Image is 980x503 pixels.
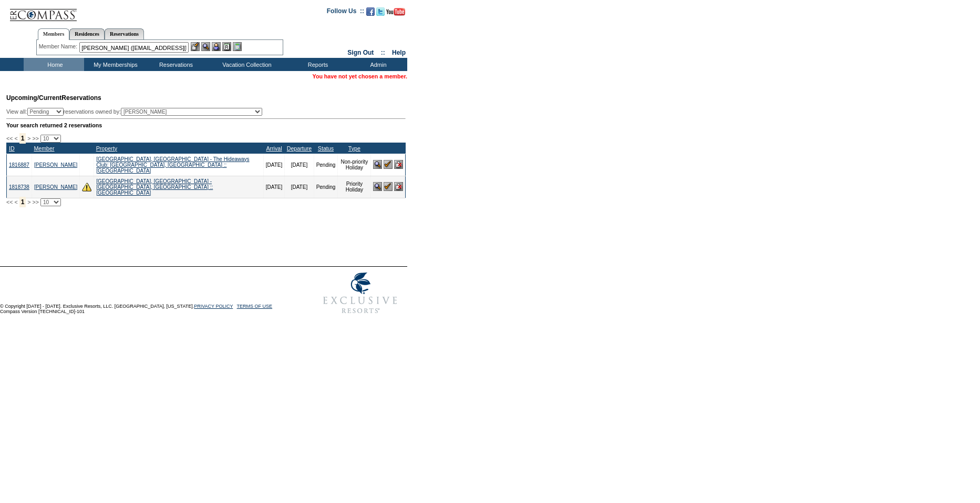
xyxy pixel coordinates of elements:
[376,7,385,16] img: Follow us on Twitter
[347,58,407,71] td: Admin
[212,42,221,51] img: Impersonate
[263,154,284,176] td: [DATE]
[313,267,407,319] img: Exclusive Resorts
[366,11,375,17] a: Become our fan on Facebook
[14,199,17,205] span: <
[313,73,407,79] span: You have not yet chosen a member.
[314,176,338,198] td: Pending
[373,160,382,169] img: View Reservation
[34,145,54,152] a: Member
[6,199,13,205] span: <<
[366,7,375,16] img: Become our fan on Facebook
[82,182,91,192] img: There are insufficient days and/or tokens to cover this reservation
[266,145,282,152] a: Arrival
[34,162,77,168] a: [PERSON_NAME]
[96,145,117,152] a: Property
[386,11,405,17] a: Subscribe to our YouTube Channel
[6,94,61,102] span: Upcoming/Current
[348,145,360,152] a: Type
[286,58,347,71] td: Reports
[6,135,13,142] span: <<
[318,145,334,152] a: Status
[237,304,273,309] a: TERMS OF USE
[105,28,144,39] a: Reservations
[394,182,403,191] img: Cancel Reservation
[287,145,312,152] a: Departure
[285,154,314,176] td: [DATE]
[14,135,17,142] span: <
[34,184,77,190] a: [PERSON_NAME]
[222,42,231,51] img: Reservations
[96,178,213,196] a: [GEOGRAPHIC_DATA], [GEOGRAPHIC_DATA] - [GEOGRAPHIC_DATA], [GEOGRAPHIC_DATA] :: [GEOGRAPHIC_DATA]
[27,135,30,142] span: >
[6,94,101,102] span: Reservations
[194,304,233,309] a: PRIVACY POLICY
[376,11,385,17] a: Follow us on Twitter
[19,197,26,207] span: 1
[205,58,286,71] td: Vacation Collection
[384,160,393,169] img: Confirm Reservation
[32,199,38,205] span: >>
[381,49,385,56] span: ::
[6,122,406,128] div: Your search returned 2 reservations
[9,145,15,152] a: ID
[394,160,403,169] img: Cancel Reservation
[9,184,29,190] a: 1818738
[38,28,70,40] a: Members
[373,182,382,191] img: View Reservation
[32,135,38,142] span: >>
[191,42,200,51] img: b_edit.gif
[263,176,284,198] td: [DATE]
[347,49,374,56] a: Sign Out
[338,176,371,198] td: Priority Holiday
[27,199,30,205] span: >
[201,42,210,51] img: View
[386,8,405,16] img: Subscribe to our YouTube Channel
[84,58,145,71] td: My Memberships
[384,182,393,191] img: Confirm Reservation
[69,28,105,39] a: Residences
[39,42,79,51] div: Member Name:
[96,156,249,174] a: [GEOGRAPHIC_DATA], [GEOGRAPHIC_DATA] - The Hideaways Club: [GEOGRAPHIC_DATA], [GEOGRAPHIC_DATA] :...
[233,42,242,51] img: b_calculator.gif
[338,154,371,176] td: Non-priority Holiday
[327,6,364,19] td: Follow Us ::
[24,58,84,71] td: Home
[145,58,205,71] td: Reservations
[314,154,338,176] td: Pending
[6,108,267,116] div: View all: reservations owned by:
[19,133,26,144] span: 1
[285,176,314,198] td: [DATE]
[392,49,406,56] a: Help
[9,162,29,168] a: 1816887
